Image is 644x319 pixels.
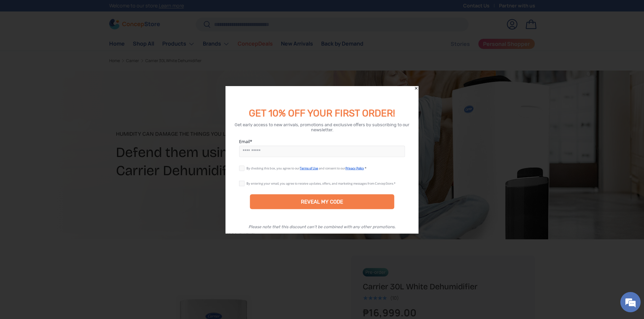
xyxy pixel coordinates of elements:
a: Terms of Use [300,166,318,170]
div: Please note that this discount can’t be combined with any other promotions. [248,224,396,229]
div: Conversation(s) [35,37,114,47]
label: Email [239,138,405,144]
a: Privacy Policy [345,166,364,170]
div: REVEAL MY CODE [301,198,343,205]
span: No ongoing conversation [34,95,98,164]
div: REVEAL MY CODE [250,194,395,209]
div: By entering your email, you agree to receive updates, offers, and marketing messages from ConcepS... [246,181,396,185]
span: By checking this box, you agree to our [246,166,300,170]
span: GET 10% OFF YOUR FIRST ORDER! [249,107,395,118]
div: Close [414,86,419,90]
span: and consent to our [319,166,345,170]
div: Get early access to new arrivals, promotions and exclusive offers by subscribing to our newsletter. [234,122,411,132]
div: Minimize live chat window [111,3,127,20]
div: Chat Now [42,174,91,187]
